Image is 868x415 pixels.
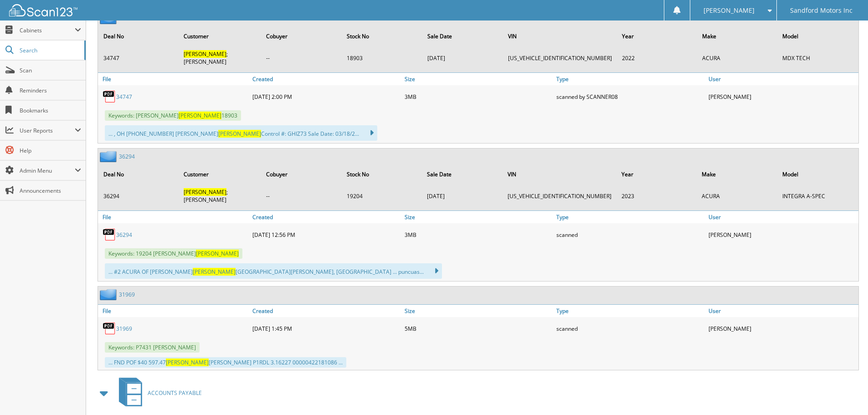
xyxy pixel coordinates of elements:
[554,319,706,338] div: scanned
[179,165,261,184] th: Customer
[554,87,706,106] div: scanned by SCANNER08
[9,4,77,16] img: scan123-logo-white.svg
[778,46,858,69] td: MDX TECH
[184,188,226,196] span: [PERSON_NAME]
[697,165,777,184] th: Make
[98,211,250,223] a: File
[105,125,377,141] div: ... , OH [PHONE_NUMBER] [PERSON_NAME] Control #: GHIZ73 Sale Date: 03/18/2...
[778,27,858,46] th: Model
[116,231,132,239] a: 36294
[99,46,178,69] td: 34747
[698,46,777,69] td: ACURA
[698,27,777,46] th: Make
[20,187,81,195] span: Announcements
[554,211,706,223] a: Type
[423,27,503,46] th: Sale Date
[105,110,241,121] span: Keywords: [PERSON_NAME] 18903
[402,225,555,244] div: 3MB
[697,184,777,207] td: ACURA
[179,46,261,69] td: ;[PERSON_NAME]
[250,211,402,223] a: Created
[342,184,421,207] td: 19204
[218,130,261,138] span: [PERSON_NAME]
[105,357,346,368] div: ... FND POF $40 597.47 [PERSON_NAME] P1RDL 3.16227 00000422181086 ...
[250,225,402,244] div: [DATE] 12:56 PM
[778,165,858,184] th: Model
[778,184,858,207] td: INTEGRA A-SPEC
[105,263,442,279] div: ... #2 ACURA OF [PERSON_NAME] [GEOGRAPHIC_DATA][PERSON_NAME], [GEOGRAPHIC_DATA] ... puncuas...
[617,165,696,184] th: Year
[250,87,402,106] div: [DATE] 2:00 PM
[113,375,202,411] a: ACCOUNTS PAYABLE
[617,27,697,46] th: Year
[262,165,341,184] th: Cobuyer
[20,167,75,174] span: Admin Menu
[554,225,706,244] div: scanned
[402,87,555,106] div: 3MB
[98,73,250,85] a: File
[262,27,341,46] th: Cobuyer
[179,184,261,207] td: ;[PERSON_NAME]
[99,184,178,207] td: 36294
[822,371,868,415] iframe: Chat Widget
[503,46,616,69] td: [US_VEHICLE_IDENTIFICATION_NUMBER]
[184,50,226,58] span: [PERSON_NAME]
[103,322,116,335] img: PDF.png
[179,112,221,119] span: [PERSON_NAME]
[704,8,755,13] span: [PERSON_NAME]
[100,151,119,162] img: folder2.png
[503,27,616,46] th: VIN
[119,153,135,160] a: 36294
[706,319,858,338] div: [PERSON_NAME]
[20,147,81,154] span: Help
[706,225,858,244] div: [PERSON_NAME]
[20,26,75,34] span: Cabinets
[423,46,503,69] td: [DATE]
[617,46,697,69] td: 2022
[422,184,502,207] td: [DATE]
[148,389,202,397] span: ACCOUNTS PAYABLE
[402,319,555,338] div: 5MB
[342,27,421,46] th: Stock No
[103,90,116,103] img: PDF.png
[20,46,80,54] span: Search
[119,291,135,298] a: 31969
[20,107,81,114] span: Bookmarks
[554,73,706,85] a: Type
[250,73,402,85] a: Created
[790,8,853,13] span: Sandford Motors Inc
[617,184,696,207] td: 2023
[99,27,178,46] th: Deal No
[422,165,502,184] th: Sale Date
[193,268,236,276] span: [PERSON_NAME]
[706,305,858,317] a: User
[706,73,858,85] a: User
[250,319,402,338] div: [DATE] 1:45 PM
[262,46,341,69] td: --
[402,211,555,223] a: Size
[179,27,261,46] th: Customer
[20,127,75,134] span: User Reports
[20,67,81,74] span: Scan
[503,165,616,184] th: VIN
[116,325,132,333] a: 31969
[402,73,555,85] a: Size
[99,165,178,184] th: Deal No
[262,184,341,207] td: --
[250,305,402,317] a: Created
[103,228,116,241] img: PDF.png
[105,248,242,259] span: Keywords: 19204 [PERSON_NAME]
[706,211,858,223] a: User
[402,305,555,317] a: Size
[554,305,706,317] a: Type
[706,87,858,106] div: [PERSON_NAME]
[342,46,421,69] td: 18903
[196,250,239,257] span: [PERSON_NAME]
[166,359,209,366] span: [PERSON_NAME]
[503,184,616,207] td: [US_VEHICLE_IDENTIFICATION_NUMBER]
[98,305,250,317] a: File
[20,87,81,94] span: Reminders
[105,342,200,353] span: Keywords: P7431 [PERSON_NAME]
[116,93,132,101] a: 34747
